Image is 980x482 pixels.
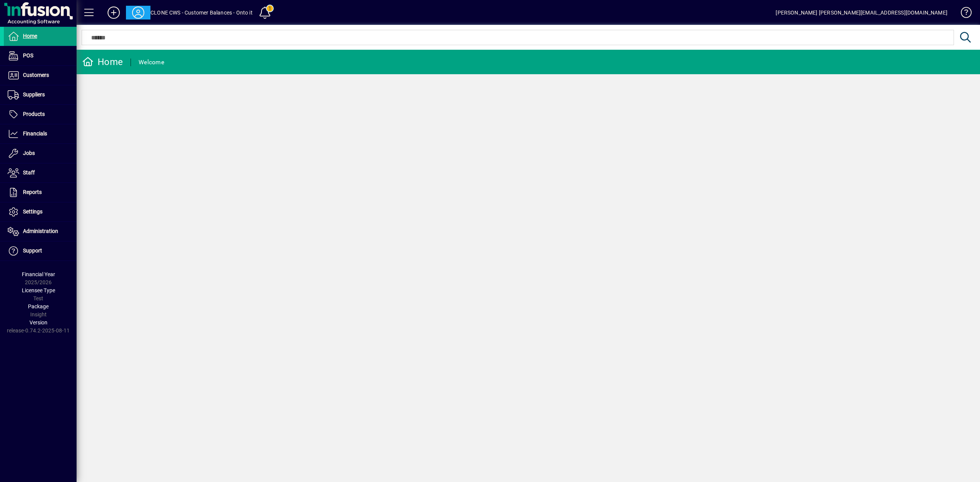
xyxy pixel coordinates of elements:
[776,7,947,19] div: [PERSON_NAME] [PERSON_NAME][EMAIL_ADDRESS][DOMAIN_NAME]
[101,6,126,20] button: Add
[4,124,77,143] a: Financials
[150,7,253,19] div: CLONE CWS - Customer Balances - Onto it
[22,271,55,277] span: Financial Year
[4,163,77,182] a: Staff
[4,183,77,202] a: Reports
[23,72,49,78] span: Customers
[4,241,77,261] a: Support
[23,52,33,59] span: POS
[4,105,77,124] a: Products
[23,111,45,117] span: Products
[4,46,77,65] a: POS
[28,303,49,309] span: Package
[4,85,77,104] a: Suppliers
[4,144,77,163] a: Jobs
[23,150,35,156] span: Jobs
[23,33,37,39] span: Home
[23,189,42,195] span: Reports
[23,208,42,215] span: Settings
[955,2,970,26] a: Knowledge Base
[4,222,77,241] a: Administration
[4,202,77,221] a: Settings
[23,130,47,137] span: Financials
[22,287,55,293] span: Licensee Type
[82,56,123,68] div: Home
[126,6,150,20] button: Profile
[23,91,45,98] span: Suppliers
[23,169,35,176] span: Staff
[23,248,42,254] span: Support
[4,66,77,85] a: Customers
[29,319,47,326] span: Version
[23,228,58,234] span: Administration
